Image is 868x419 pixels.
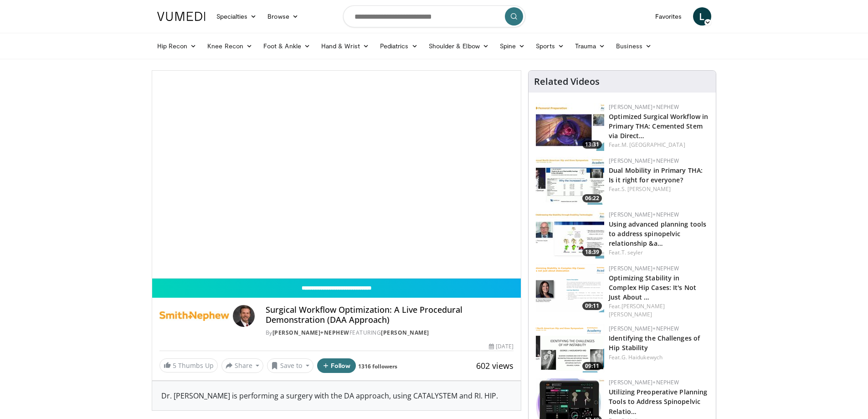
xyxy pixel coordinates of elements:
img: 0fcfa1b5-074a-41e4-bf3d-4df9b2562a6c.150x105_q85_crop-smart_upscale.jpg [536,103,604,151]
a: Dual Mobility in Primary THA: Is it right for everyone? [609,166,703,184]
a: Utilizing Preoperative Planning Tools to Address Spinopelvic Relatio… [609,388,707,415]
span: 13:31 [582,140,602,149]
a: [PERSON_NAME]+Nephew [609,325,679,332]
a: 09:11 [536,325,604,372]
span: 602 views [476,360,514,371]
div: Feat. [609,248,709,257]
input: Search topics, interventions [343,5,525,27]
img: 781415e3-4312-4b44-b91f-90f5dce49941.150x105_q85_crop-smart_upscale.jpg [536,211,604,259]
a: [PERSON_NAME] [PERSON_NAME] [609,302,665,318]
a: Favorites [650,7,688,26]
a: 06:22 [536,157,604,205]
a: 13:31 [536,103,604,151]
a: [PERSON_NAME] [381,329,429,336]
button: Save to [267,358,313,373]
a: [PERSON_NAME]+Nephew [609,157,679,165]
div: Feat. [609,141,709,149]
a: Sports [530,37,570,55]
a: Optimizing Stability in Complex Hip Cases: It's Not Just About … [609,274,696,301]
a: Knee Recon [202,37,258,55]
div: [DATE] [489,342,514,351]
a: Foot & Ankle [258,37,316,55]
a: Optimized Surgical Workflow in Primary THA: Cemented Stem via Direct… [609,112,708,140]
a: G. Haidukewych [621,353,663,361]
div: By FEATURING [266,329,514,337]
a: [PERSON_NAME]+Nephew [609,211,679,218]
a: 09:11 [536,264,604,312]
video-js: Video Player [152,71,521,279]
a: [PERSON_NAME]+Nephew [609,378,679,386]
img: Smith+Nephew [159,305,229,327]
div: Feat. [609,302,709,319]
h4: Related Videos [534,76,600,87]
span: 18:39 [582,248,602,256]
a: 1316 followers [358,362,397,370]
a: S. [PERSON_NAME] [621,185,671,193]
h4: Surgical Workflow Optimization: A Live Procedural Demonstration (DAA Approach) [266,305,514,325]
a: Shoulder & Elbow [423,37,494,55]
a: L [693,7,711,26]
a: Hand & Wrist [316,37,375,55]
a: [PERSON_NAME]+Nephew [609,103,679,111]
a: Spine [494,37,530,55]
a: Specialties [211,7,262,26]
button: Follow [317,358,356,373]
span: 06:22 [582,194,602,202]
a: [PERSON_NAME]+Nephew [272,329,349,336]
a: T. seyler [621,248,643,256]
a: Using advanced planning tools to address spinopelvic relationship &a… [609,220,706,248]
a: 18:39 [536,211,604,259]
div: Feat. [609,185,709,193]
img: Avatar [233,305,255,327]
a: 5 Thumbs Up [159,358,218,372]
a: [PERSON_NAME]+Nephew [609,264,679,272]
a: Business [611,37,657,55]
a: Identifying the Challenges of Hip Stability [609,334,700,352]
span: 09:11 [582,362,602,370]
a: Hip Recon [152,37,202,55]
img: 2cca93f5-0e0f-48d9-bc69-7394755c39ca.png.150x105_q85_crop-smart_upscale.png [536,264,604,312]
img: VuMedi Logo [157,12,205,21]
div: Feat. [609,353,709,362]
a: M. [GEOGRAPHIC_DATA] [621,141,685,149]
img: df5ab57a-2095-467a-91fc-636b3abea1f8.png.150x105_q85_crop-smart_upscale.png [536,325,604,372]
a: Trauma [570,37,611,55]
img: ca45bebe-5fc4-4b9b-9513-8f91197adb19.150x105_q85_crop-smart_upscale.jpg [536,157,604,205]
a: Pediatrics [375,37,423,55]
span: 09:11 [582,302,602,310]
div: Dr. [PERSON_NAME] is performing a surgery with the DA approach, using CATALYSTEM and RI. HIP. [152,381,521,410]
span: 5 [173,361,176,370]
button: Share [221,358,264,373]
a: Browse [262,7,304,26]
